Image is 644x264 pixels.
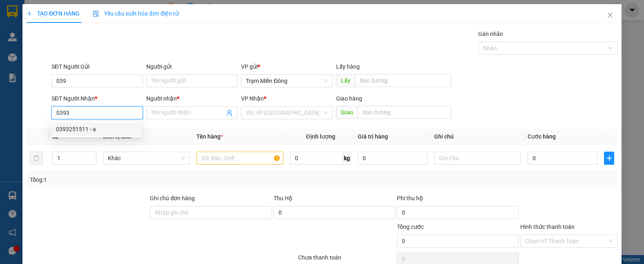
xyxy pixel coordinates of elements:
span: Lấy hàng [336,63,360,70]
span: Giá trị hàng [358,133,388,140]
div: SĐT Người Nhận [51,94,143,103]
span: Trạm Miền Đông [246,75,328,87]
span: plus [27,11,32,16]
input: Dọc đường [355,74,451,87]
span: VP Nhận [241,95,264,102]
button: plus [604,152,614,165]
span: kg [343,152,351,165]
span: user-add [226,110,233,116]
span: TẠO ĐƠN HÀNG [27,10,80,17]
span: Định lượng [306,133,335,140]
div: 0393251511 - a [51,123,142,136]
input: VD: Bàn, Ghế [196,152,283,165]
span: Tổng cước [397,224,424,230]
button: delete [30,152,43,165]
input: 0 [358,152,428,165]
input: Ghi chú đơn hàng [150,206,272,219]
span: Cước hàng [528,133,556,140]
div: SĐT Người Gửi [51,62,143,71]
span: plus [604,155,613,161]
div: 0393251511 - a [56,125,137,134]
span: Lấy [336,74,355,87]
label: Ghi chú đơn hàng [150,195,195,201]
div: Phí thu hộ [397,194,519,206]
label: Gán nhãn [478,31,503,37]
div: VP gửi [241,62,332,71]
div: Tổng: 1 [30,175,249,184]
span: close [607,12,613,18]
span: Khác [108,152,185,164]
label: Hình thức thanh toán [520,224,575,230]
span: Thu Hộ [274,195,292,201]
button: Close [599,4,622,27]
input: Ghi Chú [434,152,521,165]
div: Người gửi [146,62,238,71]
span: Tên hàng [196,133,223,140]
th: Ghi chú [431,129,524,145]
span: Yêu cầu xuất hóa đơn điện tử [93,10,179,17]
img: icon [93,11,99,17]
span: Giao hàng [336,95,362,102]
input: Dọc đường [358,106,451,119]
span: Giao [336,106,358,119]
div: Người nhận [146,94,238,103]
